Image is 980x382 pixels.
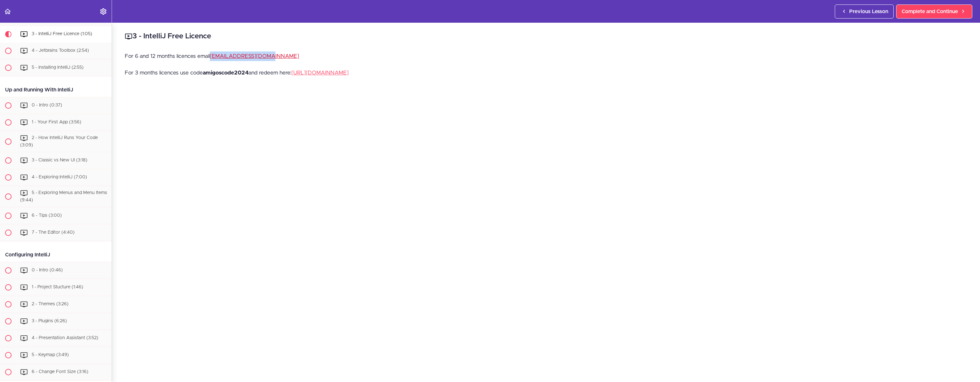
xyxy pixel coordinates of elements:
a: [EMAIL_ADDRESS][DOMAIN_NAME] [210,53,299,59]
span: 4 - Exploring IntelliJ (7:00) [32,175,87,180]
span: Previous Lesson [849,8,888,15]
span: 3 - IntelliJ Free Licence (1:05) [32,32,92,36]
a: [URL][DOMAIN_NAME] [291,70,349,75]
h2: 3 - IntelliJ Free Licence [125,31,967,42]
span: 6 - Change Font Size (3:16) [32,370,88,374]
span: 0 - Intro (0:46) [32,268,63,272]
p: For 3 months licences use code and redeem here: [125,68,967,78]
span: 5 - Keymap (3:49) [32,353,69,357]
span: 7 - The Editor (4:40) [32,230,75,235]
span: 1 - Your First App (3:56) [32,120,81,124]
span: 6 - Tips (3:00) [32,213,62,218]
span: 2 - Themes (3:26) [32,302,68,306]
span: 5 - Installing IntelliJ (2:55) [32,65,83,70]
a: Complete and Continue [896,4,972,19]
span: 3 - Plugins (6:26) [32,319,67,323]
span: Complete and Continue [902,8,958,15]
a: Previous Lesson [835,4,894,19]
svg: Settings Menu [99,8,107,15]
svg: Back to course curriculum [4,8,12,15]
p: For 6 and 12 months licences email [125,51,967,61]
span: 5 - Exploring Menus and Menu Items (9:44) [20,191,107,203]
span: 2 - How IntelliJ Runs Your Code (3:09) [20,136,98,147]
span: 0 - Intro (0:37) [32,103,62,107]
span: 3 - Classic vs New UI (3:18) [32,158,87,163]
span: 4 - Presentation Assistant (3:52) [32,336,98,340]
span: 4 - Jetbrains Toolbox (2:54) [32,48,89,53]
span: 1 - Project Stucture (1:46) [32,285,83,289]
strong: amigoscode2024 [203,70,249,75]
